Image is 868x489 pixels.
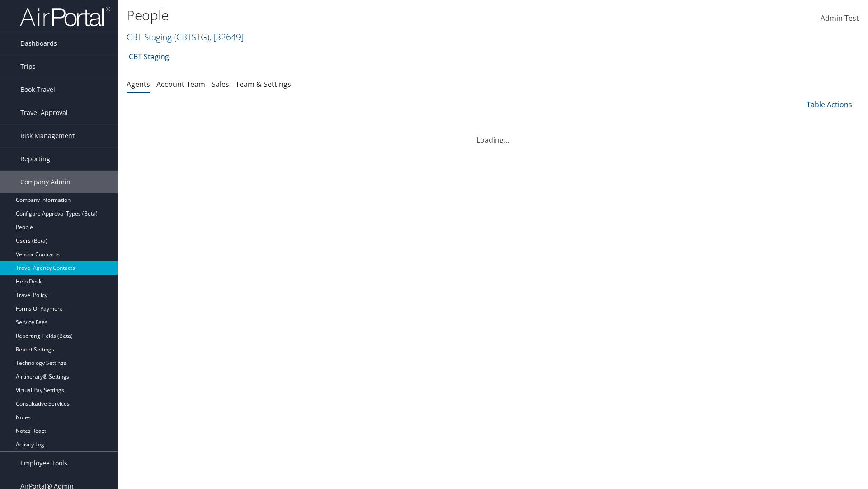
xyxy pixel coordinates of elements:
[129,48,169,66] a: CBT Staging
[127,79,150,89] a: Agents
[20,32,57,55] span: Dashboards
[212,79,229,89] a: Sales
[127,6,615,25] h1: People
[20,148,50,170] span: Reporting
[20,452,67,475] span: Employee Tools
[156,79,205,89] a: Account Team
[821,13,859,23] span: Admin Test
[209,31,244,43] span: , [ 32649 ]
[20,78,55,101] span: Book Travel
[236,79,291,89] a: Team & Settings
[20,6,110,27] img: airportal-logo.png
[127,124,859,145] div: Loading...
[20,125,75,147] span: Risk Management
[20,101,68,124] span: Travel Approval
[807,100,852,110] a: Table Actions
[821,5,859,33] a: Admin Test
[127,31,244,43] a: CBT Staging
[174,31,209,43] span: ( CBTSTG )
[20,171,71,193] span: Company Admin
[20,55,36,78] span: Trips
